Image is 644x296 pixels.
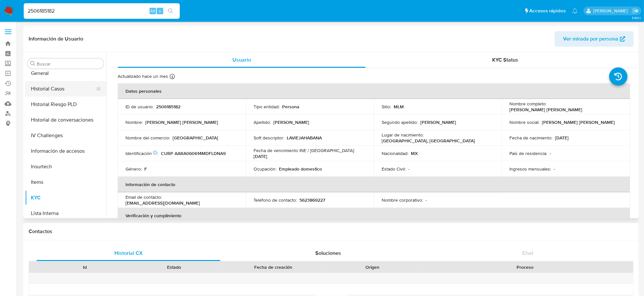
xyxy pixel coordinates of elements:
span: Alt [150,8,155,14]
div: Proceso [421,264,629,270]
button: Insurtech [25,159,106,174]
p: Ingresos mensuales : [510,166,551,172]
p: Nombre del comercio : [125,135,170,141]
p: 2506185182 [156,104,180,110]
a: Notificaciones [572,8,578,14]
button: search-icon [164,6,177,16]
button: KYC [25,190,106,206]
p: [DATE] [254,153,267,159]
p: - [554,166,555,172]
h1: Contactos [29,228,634,235]
p: Persona [282,104,299,110]
p: Identificación : [125,150,158,156]
button: Items [25,174,106,190]
p: Ocupación : [254,166,276,172]
p: Apellido : [254,119,271,125]
p: Segundo apellido : [382,119,418,125]
p: F [144,166,147,172]
a: Salir [632,7,639,14]
span: Usuario [232,56,251,64]
p: ID de usuario : [125,104,153,110]
p: [PERSON_NAME] [PERSON_NAME] [145,119,218,125]
p: Fecha de vencimiento INE / [GEOGRAPHIC_DATA] : [254,148,355,153]
div: Id [45,264,125,270]
span: Accesos rápidos [529,7,566,14]
button: Historial Casos [25,81,101,97]
span: Chat [522,249,533,257]
button: Historial Riesgo PLD [25,97,106,112]
button: Historial de conversaciones [25,112,106,128]
p: Fecha de nacimiento : [510,135,553,141]
p: Teléfono de contacto : [254,197,297,203]
p: 5623869227 [299,197,325,203]
button: Lista Interna [25,206,106,221]
th: Verificación y cumplimiento [118,208,630,223]
p: [PERSON_NAME] [273,119,309,125]
p: Género : [125,166,142,172]
p: Nombre corporativo : [382,197,423,203]
p: Actualizado hace un mes [118,73,168,79]
button: Ver mirada por persona [555,31,634,47]
input: Buscar [37,61,101,67]
p: Email de contacto : [125,194,162,200]
p: Sitio : [382,104,391,110]
button: General [25,65,106,81]
th: Datos personales [118,83,630,99]
button: Buscar [30,61,35,66]
p: [EMAIL_ADDRESS][DOMAIN_NAME] [125,200,200,206]
p: - [408,166,410,172]
p: [GEOGRAPHIC_DATA] [173,135,218,141]
p: Lugar de nacimiento : [382,132,424,138]
p: - [426,197,427,203]
p: - [550,150,551,156]
p: [PERSON_NAME] [PERSON_NAME] [542,119,615,125]
span: KYC Status [493,56,519,64]
span: Ver mirada por persona [563,31,618,47]
input: Buscar usuario o caso... [24,7,180,15]
p: Soft descriptor : [254,135,284,141]
p: MLM [394,104,404,110]
p: [DATE] [555,135,569,141]
span: Historial CX [114,249,143,257]
p: Nombre social : [510,119,540,125]
p: [PERSON_NAME] [420,119,456,125]
p: Tipo entidad : [254,104,280,110]
div: Origen [332,264,412,270]
p: Empleado domestico [279,166,322,172]
p: Nombre completo : [510,101,547,107]
div: Fecha de creación [223,264,323,270]
p: LAVIEJAHABANA [287,135,322,141]
p: MX [411,150,418,156]
span: s [159,8,161,14]
th: Información de contacto [118,177,630,192]
span: Soluciones [315,249,341,257]
div: Estado [134,264,214,270]
button: Información de accesos [25,143,106,159]
p: [GEOGRAPHIC_DATA], [GEOGRAPHIC_DATA] [382,138,475,144]
p: Nacionalidad : [382,150,408,156]
button: IV Challenges [25,128,106,143]
p: País de residencia : [510,150,547,156]
p: cesar.gonzalez@mercadolibre.com.mx [593,8,630,14]
p: CURP AARA060614MDFLDNA9 [161,150,226,156]
h1: Información de Usuario [29,36,83,42]
p: [PERSON_NAME] [PERSON_NAME] [510,107,583,112]
p: Nombre : [125,119,143,125]
p: Estado Civil : [382,166,406,172]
